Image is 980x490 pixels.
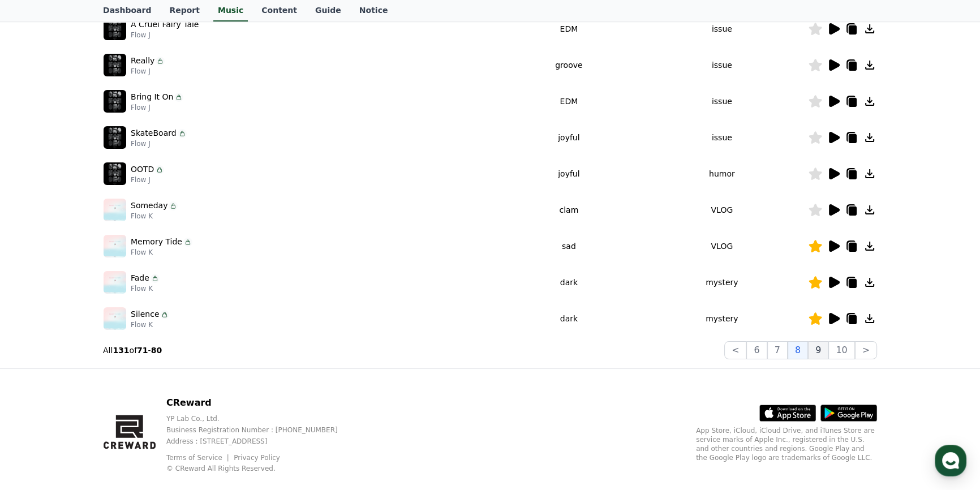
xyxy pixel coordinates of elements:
[131,248,192,257] p: Flow K
[234,454,280,462] a: Privacy Policy
[636,83,808,119] td: issue
[502,300,635,337] td: dark
[29,376,49,385] span: Home
[131,31,199,40] p: Flow J
[104,199,126,221] img: music
[502,83,635,119] td: EDM
[104,162,126,185] img: music
[94,376,127,385] span: Messages
[104,271,126,294] img: music
[502,11,635,47] td: EDM
[151,346,162,355] strong: 80
[502,264,635,300] td: dark
[113,346,129,355] strong: 131
[131,164,154,175] p: OOTD
[724,341,746,359] button: <
[131,320,169,329] p: Flow K
[131,200,167,212] p: Someday
[746,341,767,359] button: 6
[788,341,808,359] button: 8
[131,308,159,320] p: Silence
[131,127,177,139] p: SkateBoard
[502,47,635,83] td: groove
[131,103,183,112] p: Flow J
[104,235,126,257] img: music
[502,119,635,156] td: joyful
[166,464,356,473] p: © CReward All Rights Reserved.
[166,414,356,423] p: YP Lab Co., Ltd.
[166,437,356,446] p: Address : [STREET_ADDRESS]
[166,396,356,410] p: CReward
[636,192,808,228] td: VLOG
[75,359,146,387] a: Messages
[3,359,75,387] a: Home
[146,359,217,387] a: Settings
[104,90,126,113] img: music
[636,11,808,47] td: issue
[137,346,148,355] strong: 71
[166,454,231,462] a: Terms of Service
[167,376,195,385] span: Settings
[502,228,635,264] td: sad
[131,284,160,293] p: Flow K
[131,139,187,148] p: Flow J
[767,341,788,359] button: 7
[131,175,164,184] p: Flow J
[131,91,173,103] p: Bring It On
[502,192,635,228] td: clam
[166,425,356,435] p: Business Registration Number : [PHONE_NUMBER]
[131,67,165,76] p: Flow J
[696,426,877,462] p: App Store, iCloud, iCloud Drive, and iTunes Store are service marks of Apple Inc., registered in ...
[131,272,149,284] p: Fade
[104,126,126,149] img: music
[502,156,635,192] td: joyful
[104,18,126,40] img: music
[131,19,199,31] p: A Cruel Fairy Tale
[636,47,808,83] td: issue
[855,341,877,359] button: >
[828,341,854,359] button: 10
[636,264,808,300] td: mystery
[131,236,182,248] p: Memory Tide
[103,345,162,356] p: All of -
[636,119,808,156] td: issue
[104,307,126,330] img: music
[104,54,126,76] img: music
[636,228,808,264] td: VLOG
[636,156,808,192] td: humor
[131,212,178,221] p: Flow K
[636,300,808,337] td: mystery
[808,341,828,359] button: 9
[131,55,154,67] p: Really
